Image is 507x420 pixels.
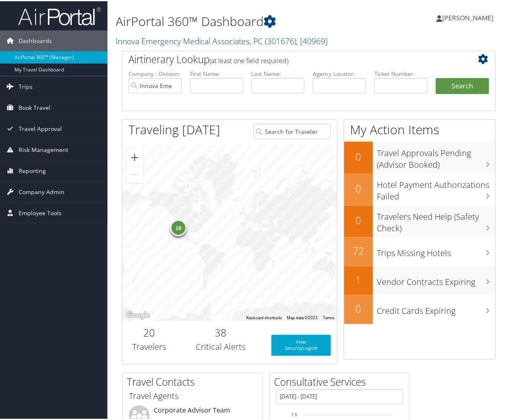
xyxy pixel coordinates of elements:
[124,309,152,320] img: Google
[377,142,495,169] h3: Travel Approvals Pending (Advisor Booked)
[19,117,62,138] span: Travel Approval
[19,138,68,159] span: Risk Management
[129,389,256,401] h3: Travel Agents
[291,411,298,416] tspan: 7.5
[126,148,143,165] button: Zoom in
[126,165,143,182] button: Zoom out
[377,271,495,287] h3: Vendor Contracts Expiring
[436,77,489,93] button: Search
[344,212,373,226] h2: 0
[247,314,282,320] button: Keyboard shortcuts
[344,272,373,286] h2: 1
[344,301,373,315] h2: 0
[377,242,495,258] h3: Trips Missing Hotels
[344,149,373,163] h2: 0
[377,206,495,233] h3: Travelers Need Help (Safety Check)
[19,159,46,180] span: Reporting
[344,204,495,236] a: 0Travelers Need Help (Safety Check)
[129,51,458,65] h2: Airtinerary Lookup
[116,34,328,45] a: Innova Emergency Medical Associates, PC
[344,120,495,137] h1: My Action Items
[344,180,373,195] h2: 0
[190,69,243,77] label: First Name:
[271,334,331,355] a: View SecurityLogic®
[170,218,187,235] div: 19
[344,294,495,323] a: 0Credit Cards Expiring
[127,374,262,388] h2: Travel Contacts
[124,309,152,320] a: Open this area in Google Maps (opens a new window)
[252,69,305,77] label: Last Name:
[182,340,259,352] h3: Critical Alerts
[377,300,495,316] h3: Credit Cards Expiring
[265,34,296,45] span: ( 301676 )
[254,123,331,138] input: Search for Traveler
[374,69,428,77] label: Ticket Number:
[296,34,328,45] span: , [ 40969 ]
[437,4,502,29] a: [PERSON_NAME]
[323,314,335,319] a: Terms (opens in new tab)
[209,55,288,64] span: (at least one field required)
[274,374,409,388] h2: Consultative Services
[129,69,182,77] label: Company - Division:
[377,174,495,201] h3: Hotel Payment Authorizations Failed
[116,12,373,29] h1: AirPortal 360™ Dashboard
[344,236,495,265] a: 72Trips Missing Hotels
[344,140,495,172] a: 0Travel Approvals Pending (Advisor Booked)
[313,69,366,77] label: Agency Locator:
[287,314,318,319] span: Map data ©2025
[129,120,220,137] h1: Traveling [DATE]
[19,29,52,50] span: Dashboards
[19,75,33,96] span: Trips
[19,96,50,117] span: Book Travel
[344,173,495,204] a: 0Hotel Payment Authorizations Failed
[18,5,101,25] img: airportal-logo.png
[443,12,494,21] span: [PERSON_NAME]
[129,325,170,339] h2: 20
[344,243,373,257] h2: 72
[19,202,62,222] span: Employee Tools
[344,265,495,294] a: 1Vendor Contracts Expiring
[19,180,64,201] span: Company Admin
[129,340,170,352] h3: Travelers
[182,325,259,339] h2: 38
